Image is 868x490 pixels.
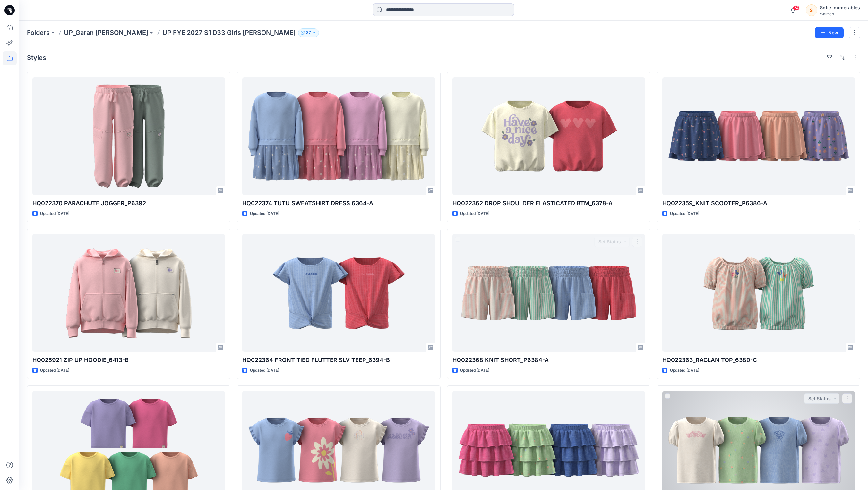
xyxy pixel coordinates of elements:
a: HQ025921 ZIP UP HOODIE_6413-B [32,234,225,352]
p: 37 [306,29,311,36]
p: Updated [DATE] [670,367,699,374]
p: HQ022359_KNIT SCOOTER_P6386-A [662,199,855,208]
p: Updated [DATE] [250,367,279,374]
div: Sofie Inumerables [820,4,860,12]
a: Folders [27,28,50,37]
p: Updated [DATE] [460,367,489,374]
a: HQ022364 FRONT TIED FLUTTER SLV TEEP_6394-B [242,234,435,352]
p: HQ025921 ZIP UP HOODIE_6413-B [32,356,225,365]
div: SI [806,4,817,16]
p: Updated [DATE] [460,210,489,217]
p: Updated [DATE] [670,210,699,217]
button: New [815,27,844,38]
a: HQ022363_RAGLAN TOP_6380-C [662,234,855,352]
a: HQ022374 TUTU SWEATSHIRT DRESS 6364-A [242,77,435,195]
p: Updated [DATE] [40,367,69,374]
p: HQ022374 TUTU SWEATSHIRT DRESS 6364-A [242,199,435,208]
div: Walmart [820,12,860,16]
p: UP FYE 2027 S1 D33 Girls [PERSON_NAME] [162,28,296,37]
p: HQ022368 KNIT SHORT_P6384-A [452,356,645,365]
span: 24 [793,5,800,11]
h4: Styles [27,54,46,62]
p: HQ022370 PARACHUTE JOGGER_P6392 [32,199,225,208]
p: Updated [DATE] [250,210,279,217]
p: HQ022364 FRONT TIED FLUTTER SLV TEEP_6394-B [242,356,435,365]
p: Updated [DATE] [40,210,69,217]
a: HQ022362 DROP SHOULDER ELASTICATED BTM_6378-A [452,77,645,195]
p: HQ022363_RAGLAN TOP_6380-C [662,356,855,365]
a: HQ022368 KNIT SHORT_P6384-A [452,234,645,352]
a: HQ022370 PARACHUTE JOGGER_P6392 [32,77,225,195]
a: UP_Garan [PERSON_NAME] [64,28,148,37]
a: HQ022359_KNIT SCOOTER_P6386-A [662,77,855,195]
p: HQ022362 DROP SHOULDER ELASTICATED BTM_6378-A [452,199,645,208]
button: 37 [298,28,319,37]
